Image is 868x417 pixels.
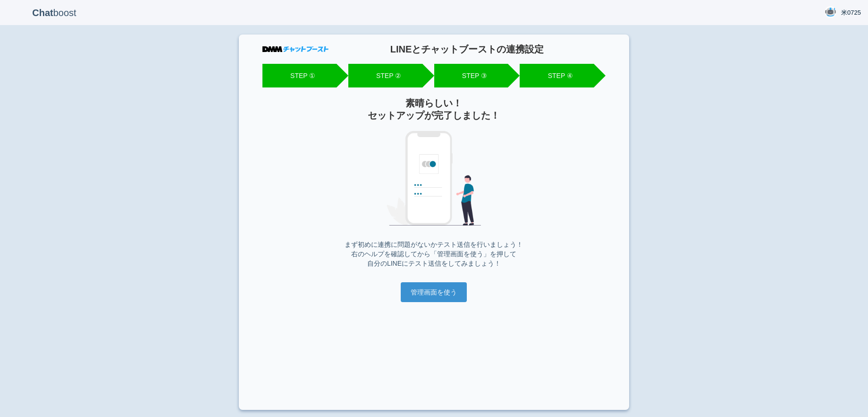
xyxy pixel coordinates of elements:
[401,282,467,302] input: 管理画面を使う
[841,8,861,17] span: 米0725
[825,6,836,18] img: User Image
[262,97,606,122] h2: 素晴らしい！ セットアップが完了しました！
[262,240,606,268] p: まず初めに連携に問題がないかテスト送信を行いましょう！ 右のヘルプを確認してから「管理画面を使う」を押して 自分のLINEにテスト送信をしてみましょう！
[520,64,594,87] li: STEP ④
[32,8,53,18] b: Chat
[387,131,481,226] img: 完了画面
[7,1,101,25] p: boost
[262,64,337,87] li: STEP ①
[262,46,329,52] img: DMMチャットブースト
[434,64,508,87] li: STEP ③
[348,64,422,87] li: STEP ②
[329,44,606,54] h1: LINEとチャットブーストの連携設定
